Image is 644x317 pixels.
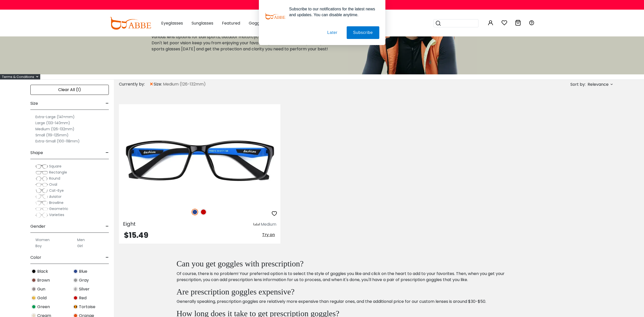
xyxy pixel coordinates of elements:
span: Round [49,176,60,181]
img: Square.png [35,164,48,169]
div: Currently by: [119,80,149,89]
label: Men [77,237,85,243]
span: Medium (126-132mm) [163,81,206,87]
img: Rectangle.png [35,170,48,175]
img: Gray [73,278,78,283]
label: Extra-Large (141+mm) [35,114,75,120]
img: Red [200,209,207,215]
img: Cat-Eye.png [35,188,48,193]
h2: Are prescription goggles expensive? [177,287,526,297]
label: Extra-Small (100-118mm) [35,138,80,144]
img: Green [31,304,36,309]
span: Varieties [49,212,64,217]
span: Oval [49,182,57,187]
span: Cat-Eye [49,188,64,193]
span: Gun [37,286,45,292]
span: Square [49,164,61,169]
div: Clear All (1) [30,85,109,95]
span: Silver [79,286,90,292]
img: Aviator.png [35,194,48,199]
img: Round.png [35,176,48,181]
img: Blue [73,269,78,274]
label: Small (119-125mm) [35,132,69,138]
p: Of course, there is no problem! Your preferred option is to select the style of goggles you like ... [177,271,526,283]
span: Tortoise [79,304,95,310]
img: Brown [31,278,36,283]
img: Varieties.png [35,213,48,218]
span: Aviator [49,194,61,199]
img: Oval.png [35,182,48,187]
span: Size [30,97,38,110]
span: Color [30,251,41,264]
div: Medium [261,221,276,227]
span: Sort by: [570,81,586,87]
span: Browline [49,200,64,205]
span: Eight [123,220,136,227]
span: Relevance [588,80,609,89]
h2: Can you get goggles with prescription? [177,259,526,268]
span: - [106,251,109,264]
span: Rectangle [49,170,67,175]
span: Red [79,295,87,301]
button: Later [321,26,344,39]
label: Large (133-140mm) [35,120,70,126]
span: Black [37,268,48,274]
img: Geometric.png [35,206,48,212]
button: Try on [261,231,276,238]
p: Generally speaking, prescription goggles are relatively more expensive than regular ones, and the... [177,299,526,305]
img: Gun [31,287,36,291]
span: Gold [37,295,47,301]
img: Browline.png [35,200,48,205]
label: Medium (126-132mm) [35,126,74,132]
button: Subscribe [347,26,379,39]
label: Women [35,237,50,243]
span: Green [37,304,50,310]
img: notification icon [265,6,285,26]
span: $15.49 [124,230,148,241]
img: Blue [192,209,198,215]
span: size: [154,81,163,87]
span: Geometric [49,206,68,211]
img: Silver [73,287,78,291]
img: Tortoise [73,304,78,309]
span: Brown [37,277,50,283]
span: Shape [30,147,43,159]
span: Blue [79,268,87,274]
label: Boy [35,243,42,249]
img: Black [31,269,36,274]
span: Gray [79,277,89,283]
span: - [106,147,109,159]
span: Try on [262,232,275,238]
img: size ruler [254,223,260,226]
span: - [106,220,109,233]
div: Subscribe to our notifications for the latest news and updates. You can disable anytime. [285,6,379,18]
label: Girl [77,243,83,249]
img: Red [73,295,78,300]
span: - [106,97,109,110]
img: Gold [31,295,36,300]
span: Gender [30,220,46,233]
img: Blue Eight - TR ,Universal Bridge Fit [119,122,280,203]
span: × [149,80,154,89]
